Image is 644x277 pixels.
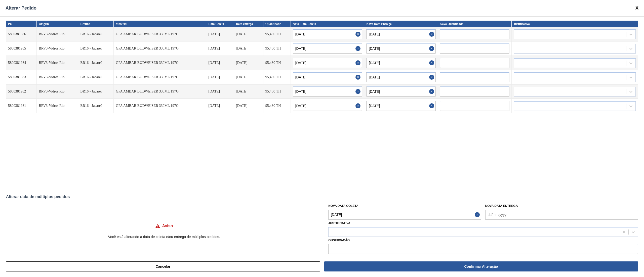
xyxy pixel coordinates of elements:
[6,70,37,84] td: 5800381983
[355,86,362,97] button: Close
[429,43,436,54] button: Close
[366,101,436,111] input: dd/mm/yyyy
[6,41,37,56] td: 5800381985
[355,58,362,68] button: Close
[206,27,234,41] td: [DATE]
[206,84,234,99] td: [DATE]
[234,41,263,56] td: [DATE]
[485,204,518,208] label: Nova Data Entrega
[234,99,263,113] td: [DATE]
[37,56,78,70] td: BRV3-Vidros Rio
[366,29,436,39] input: dd/mm/yyyy
[234,56,263,70] td: [DATE]
[114,56,206,70] td: GFA AMBAR BUDWEISER 330ML 197G
[263,70,291,84] td: 95,480 TH
[293,72,362,82] input: dd/mm/yyyy
[78,41,114,56] td: BR16 - Jacareí
[114,41,206,56] td: GFA AMBAR BUDWEISER 330ML 197G
[114,27,206,41] td: GFA AMBAR BUDWEISER 330ML 197G
[366,86,436,97] input: dd/mm/yyyy
[6,84,37,99] td: 5800381982
[37,27,78,41] td: BRV3-Vidros Rio
[78,99,114,113] td: BR16 - Jacareí
[6,235,322,239] p: Você está alterando a data de coleta e/ou entrega de múltiplos pedidos.
[234,84,263,99] td: [DATE]
[429,101,436,111] button: Close
[366,72,436,82] input: dd/mm/yyyy
[293,29,362,39] input: dd/mm/yyyy
[234,27,263,41] td: [DATE]
[234,21,263,27] th: Data entrega
[485,210,638,220] input: dd/mm/yyyy
[355,72,362,82] button: Close
[293,43,362,54] input: dd/mm/yyyy
[78,56,114,70] td: BR16 - Jacareí
[37,41,78,56] td: BRV3-Vidros Rio
[206,70,234,84] td: [DATE]
[328,237,638,244] label: Observação
[429,29,436,39] button: Close
[355,101,362,111] button: Close
[206,41,234,56] td: [DATE]
[6,56,37,70] td: 5800381984
[6,6,36,11] span: Alterar Pedido
[37,70,78,84] td: BRV3-Vidros Rio
[234,70,263,84] td: [DATE]
[293,101,362,111] input: dd/mm/yyyy
[6,21,37,27] th: PO
[114,70,206,84] td: GFA AMBAR BUDWEISER 330ML 197G
[328,221,350,225] label: Justificativa
[291,21,365,27] th: Nova Data Coleta
[429,58,436,68] button: Close
[355,43,362,54] button: Close
[263,41,291,56] td: 95,480 TH
[366,43,436,54] input: dd/mm/yyyy
[78,70,114,84] td: BR16 - Jacareí
[366,58,436,68] input: dd/mm/yyyy
[206,21,234,27] th: Data Coleta
[206,56,234,70] td: [DATE]
[162,224,173,228] h4: Aviso
[512,21,638,27] th: Justificativa
[324,261,638,271] button: Confirmar Alteração
[263,56,291,70] td: 95,480 TH
[328,210,481,220] input: dd/mm/yyyy
[114,21,206,27] th: Material
[114,99,206,113] td: GFA AMBAR BUDWEISER 330ML 197G
[429,86,436,97] button: Close
[438,21,512,27] th: Nova Quantidade
[6,195,638,199] div: Alterar data de múltiplos pedidos
[6,99,37,113] td: 5800381981
[37,99,78,113] td: BRV3-Vidros Rio
[263,99,291,113] td: 95,480 TH
[328,204,358,208] label: Nova Data Coleta
[263,27,291,41] td: 95,480 TH
[78,84,114,99] td: BR16 - Jacareí
[78,27,114,41] td: BR16 - Jacareí
[364,21,438,27] th: Nova Data Entrega
[355,29,362,39] button: Close
[6,261,320,271] button: Cancelar
[37,21,78,27] th: Origem
[78,21,114,27] th: Destino
[429,72,436,82] button: Close
[114,84,206,99] td: GFA AMBAR BUDWEISER 330ML 197G
[263,21,291,27] th: Quantidade
[293,58,362,68] input: dd/mm/yyyy
[6,27,37,41] td: 5800381986
[37,84,78,99] td: BRV3-Vidros Rio
[293,86,362,97] input: dd/mm/yyyy
[475,210,481,220] button: Close
[263,84,291,99] td: 95,480 TH
[206,99,234,113] td: [DATE]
